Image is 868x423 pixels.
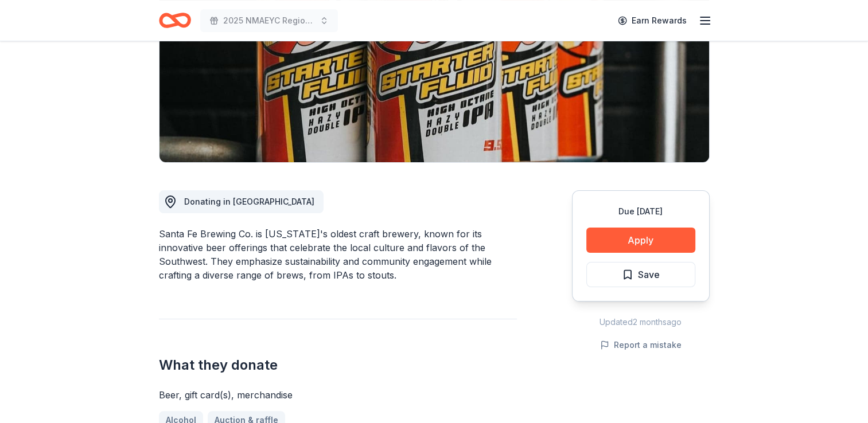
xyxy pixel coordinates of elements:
button: 2025 NMAEYC Regional Conference [200,9,338,32]
div: Updated 2 months ago [572,315,710,329]
h2: What they donate [159,356,517,374]
span: 2025 NMAEYC Regional Conference [223,14,315,28]
button: Report a mistake [600,338,682,352]
span: Donating in [GEOGRAPHIC_DATA] [184,197,314,206]
button: Save [586,262,695,287]
a: Earn Rewards [611,10,694,31]
div: Santa Fe Brewing Co. is [US_STATE]'s oldest craft brewery, known for its innovative beer offering... [159,227,517,282]
div: Beer, gift card(s), merchandise [159,388,517,402]
div: Due [DATE] [586,205,695,218]
span: Save [638,267,660,282]
button: Apply [586,228,695,253]
a: Home [159,7,191,34]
